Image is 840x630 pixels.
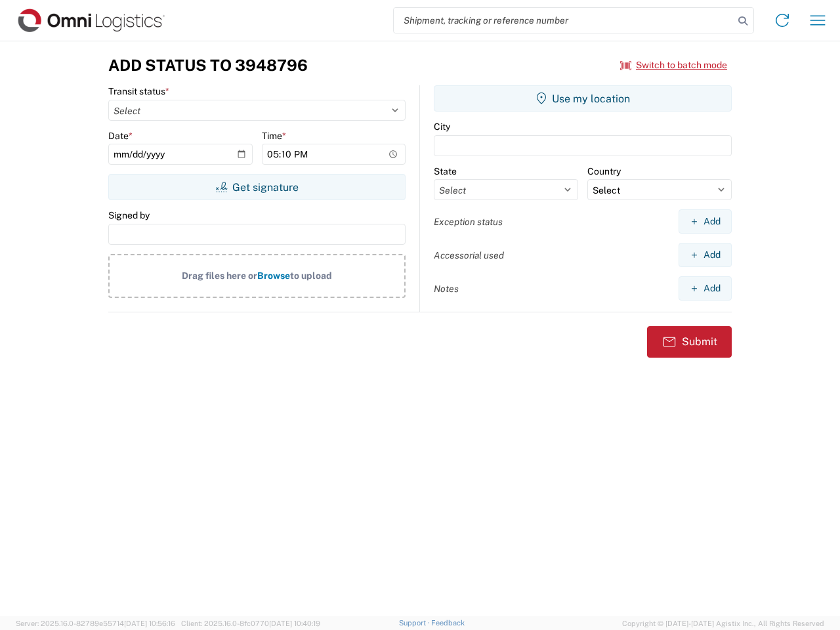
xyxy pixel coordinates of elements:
[647,326,732,358] button: Submit
[269,619,320,627] span: [DATE] 10:40:19
[434,165,457,177] label: State
[587,165,621,177] label: Country
[108,56,308,75] h3: Add Status to 3948796
[434,216,503,228] label: Exception status
[181,619,320,627] span: Client: 2025.16.0-8fc0770
[431,619,465,627] a: Feedback
[108,174,406,200] button: Get signature
[182,270,257,281] span: Drag files here or
[124,619,175,627] span: [DATE] 10:56:16
[399,619,432,627] a: Support
[434,121,450,133] label: City
[108,85,169,97] label: Transit status
[679,243,732,267] button: Add
[108,130,133,142] label: Date
[434,85,732,112] button: Use my location
[620,54,727,76] button: Switch to batch mode
[262,130,286,142] label: Time
[434,249,504,261] label: Accessorial used
[394,8,734,33] input: Shipment, tracking or reference number
[16,619,175,627] span: Server: 2025.16.0-82789e55714
[434,283,459,295] label: Notes
[622,618,824,629] span: Copyright © [DATE]-[DATE] Agistix Inc., All Rights Reserved
[257,270,290,281] span: Browse
[679,209,732,234] button: Add
[290,270,332,281] span: to upload
[108,209,150,221] label: Signed by
[679,276,732,301] button: Add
